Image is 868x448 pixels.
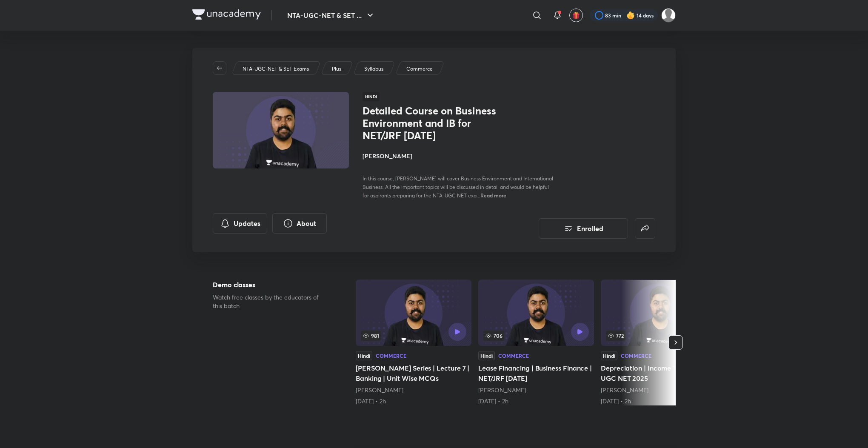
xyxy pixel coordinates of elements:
h5: [PERSON_NAME] Series | Lecture 7 | Banking | Unit Wise MCQs [356,363,471,383]
div: Hindi [601,351,617,360]
h1: Detailed Course on Business Environment and IB for NET/JRF [DATE] [363,105,502,141]
a: 706HindiCommerceLease Financing | Business Finance | NET/JRF [DATE][PERSON_NAME][DATE] • 2h [478,280,594,405]
a: Depreciation | Income Tax Act, 1961 | UGC NET 2025 [601,280,717,405]
a: [PERSON_NAME] [478,386,526,394]
a: Syllabus [363,65,385,73]
button: false [635,218,655,239]
a: 981HindiCommerce[PERSON_NAME] Series | Lecture 7 | Banking | Unit Wise MCQs[PERSON_NAME][DATE] • 2h [356,280,471,405]
button: Enrolled [539,218,628,239]
div: 31st Mar • 2h [356,397,471,405]
button: NTA-UGC-NET & SET ... [282,7,380,24]
span: 981 [361,331,381,341]
a: Lease Financing | Business Finance | NET/JRF June 2025 [478,280,594,405]
span: Hindi [363,92,380,101]
img: streak [626,11,635,20]
div: Raghav Wadhwa [601,386,717,394]
p: Plus [332,65,341,73]
button: avatar [569,9,583,22]
span: Read more [480,192,506,199]
span: In this course, [PERSON_NAME] will cover Business Environment and International Business. All the... [363,175,553,199]
img: Company Logo [192,9,261,20]
button: Updates [213,213,267,234]
div: 22nd May • 2h [601,397,717,405]
a: Ram Lakhan Series | Lecture 7 | Banking | Unit Wise MCQs [356,280,471,405]
div: Hindi [356,351,372,360]
a: Company Logo [192,9,261,22]
span: 706 [483,331,504,341]
p: NTA-UGC-NET & SET Exams [243,65,309,73]
div: Raghav Wadhwa [356,386,471,394]
div: Commerce [498,353,529,358]
p: Watch free classes by the educators of this batch [213,293,328,310]
div: Raghav Wadhwa [478,386,594,394]
div: Commerce [621,353,651,358]
span: 772 [606,331,625,341]
h5: Depreciation | Income Tax Act, 1961 | UGC NET 2025 [601,363,717,383]
a: [PERSON_NAME] [601,386,648,394]
a: Commerce [405,65,434,73]
a: 772HindiCommerceDepreciation | Income Tax Act, 1961 | UGC NET 2025[PERSON_NAME][DATE] • 2h [601,280,717,405]
button: About [272,213,327,234]
p: Syllabus [364,65,383,73]
div: Commerce [376,353,406,358]
h4: [PERSON_NAME] [363,151,553,160]
p: Commerce [406,65,433,73]
a: Plus [331,65,343,73]
h5: Demo classes [213,280,328,290]
img: avatar [572,11,580,19]
a: [PERSON_NAME] [356,386,403,394]
img: Thumbnail [211,91,350,169]
img: Sakshi Nath [661,8,676,23]
h5: Lease Financing | Business Finance | NET/JRF [DATE] [478,363,594,383]
div: Hindi [478,351,495,360]
a: NTA-UGC-NET & SET Exams [241,65,311,73]
div: 30th Apr • 2h [478,397,594,405]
